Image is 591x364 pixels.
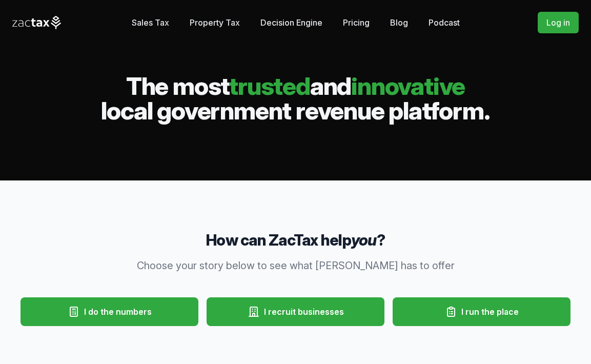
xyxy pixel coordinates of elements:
h2: The most and local government revenue platform. [12,74,579,123]
span: I recruit businesses [264,306,344,318]
a: Blog [390,12,408,33]
em: you [351,231,377,249]
button: I run the place [393,297,570,326]
a: Decision Engine [260,12,322,33]
span: innovative [351,71,465,101]
span: trusted [229,71,310,101]
a: Pricing [343,12,370,33]
span: I run the place [461,306,519,318]
a: Sales Tax [132,12,169,33]
button: I do the numbers [21,297,198,326]
h3: How can ZacTax help ? [16,230,575,250]
button: I recruit businesses [207,297,384,326]
p: Choose your story below to see what [PERSON_NAME] has to offer [99,258,493,273]
a: Log in [538,12,579,33]
span: I do the numbers [84,306,152,318]
a: Property Tax [190,12,240,33]
a: Podcast [429,12,460,33]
